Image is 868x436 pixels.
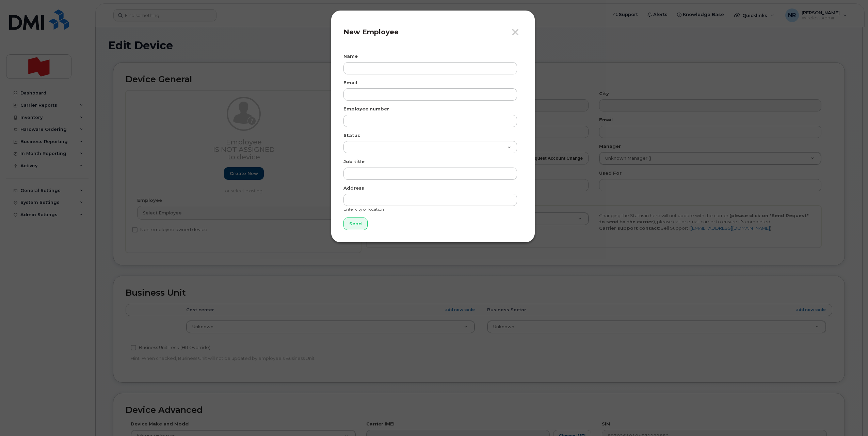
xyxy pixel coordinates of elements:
input: Send [343,217,368,230]
label: Name [343,53,358,59]
label: Job title [343,158,365,165]
label: Email [343,80,357,86]
label: Address [343,185,364,191]
label: Employee number [343,106,389,112]
h4: New Employee [343,28,523,36]
small: Enter city or location [343,207,384,212]
label: Status [343,132,360,139]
